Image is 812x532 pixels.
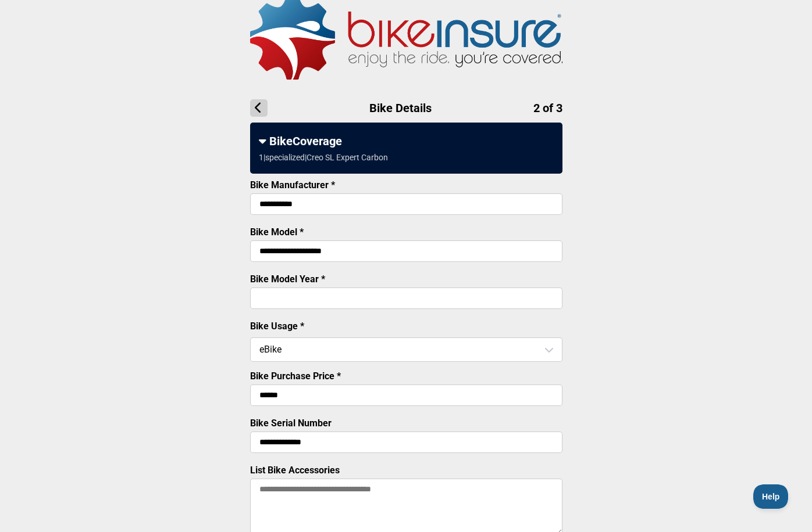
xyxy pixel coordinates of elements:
span: 2 of 3 [533,101,562,115]
label: List Bike Accessories [250,465,340,476]
div: 1 | specialized | Creo SL Expert Carbon [259,153,388,162]
div: BikeCoverage [259,134,554,148]
label: Bike Model Year * [250,274,325,285]
label: Bike Serial Number [250,418,332,429]
label: Bike Usage * [250,321,304,332]
label: Bike Purchase Price * [250,371,341,382]
label: Bike Manufacturer * [250,179,335,190]
iframe: Toggle Customer Support [753,484,789,509]
h1: Bike Details [250,99,562,117]
label: Bike Model * [250,227,304,238]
